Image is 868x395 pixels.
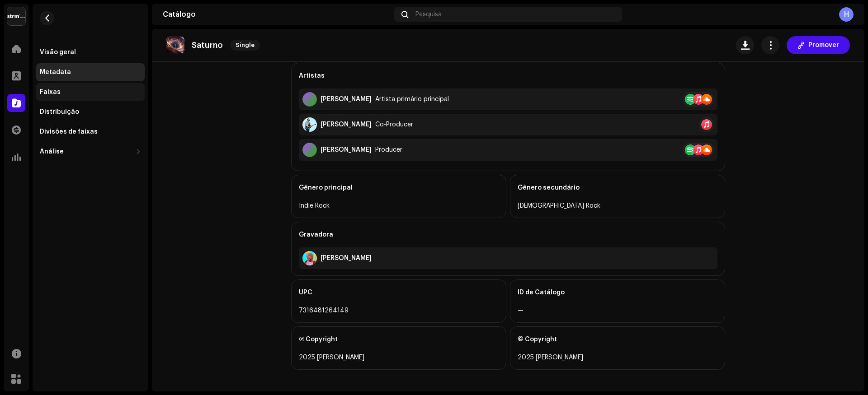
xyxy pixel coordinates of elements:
div: — [518,305,717,316]
div: [PERSON_NAME] [321,146,372,153]
img: 408b884b-546b-4518-8448-1008f9c76b02 [7,7,25,25]
div: [PERSON_NAME] [321,121,372,128]
div: 7316481264149 [299,305,499,316]
div: [PERSON_NAME] [321,255,372,262]
re-m-nav-item: Divisões de faixas [36,123,145,141]
div: UPC [299,280,499,305]
div: © Copyright [518,327,717,352]
span: Promover [808,36,839,54]
re-m-nav-dropdown: Análise [36,143,145,161]
span: Pesquisa [415,11,442,18]
div: Artista primário principal [375,96,449,103]
re-m-nav-item: Distribuição [36,103,145,121]
div: Visão geral [40,49,76,56]
div: Co-Producer [375,121,413,128]
div: Faixas [40,88,61,96]
div: Gravadora [299,222,717,247]
div: [DEMOGRAPHIC_DATA] Rock [518,200,717,211]
re-m-nav-item: Faixas [36,83,145,101]
div: Gênero secundário [518,175,717,200]
div: Gênero principal [299,175,499,200]
div: Catálogo [163,11,391,18]
div: 2025 [PERSON_NAME] [518,352,717,363]
re-m-nav-item: Metadata [36,63,145,81]
button: Promover [787,36,850,54]
div: Metadata [40,69,71,76]
div: Artistas [299,63,717,88]
p: Saturno [192,41,223,50]
img: d0305cbd-ce81-42e0-9d4f-52c68dd309a2 [302,117,317,132]
div: Divisões de faixas [40,128,98,135]
span: Single [230,40,260,51]
div: [PERSON_NAME] [321,96,372,103]
div: H [839,7,854,22]
div: ID de Catálogo [518,280,717,305]
div: Análise [40,148,64,155]
img: 906f94e4-d24e-4eaa-9062-096762f89f5d [166,36,184,54]
div: Ⓟ Copyright [299,327,499,352]
re-m-nav-item: Visão geral [36,43,145,61]
img: e1d3d81b-99d7-45e2-a1e8-dd0e473ecaca [302,251,317,265]
div: Producer [375,146,402,153]
div: 2025 [PERSON_NAME] [299,352,499,363]
div: Indie Rock [299,200,499,211]
div: Distribuição [40,108,79,116]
